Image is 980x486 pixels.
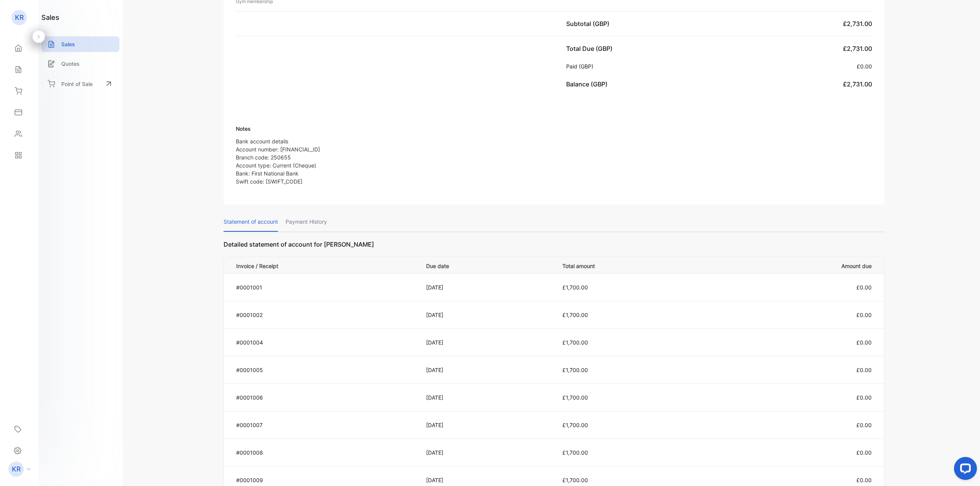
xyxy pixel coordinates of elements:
[562,367,588,373] span: £1,700.00
[843,45,872,52] span: £2,731.00
[224,240,884,257] p: Detailed statement of account for [PERSON_NAME]
[562,477,588,483] span: £1,700.00
[236,421,416,429] p: #0001007
[562,339,588,346] span: £1,700.00
[426,449,547,457] p: [DATE]
[856,477,872,483] span: £0.00
[856,339,872,346] span: £0.00
[562,260,717,270] p: Total amount
[426,260,547,270] p: Due date
[562,422,588,428] span: £1,700.00
[236,449,416,457] p: #0001008
[426,421,547,429] p: [DATE]
[843,80,872,88] span: £2,731.00
[856,394,872,401] span: £0.00
[15,13,24,23] p: KR
[426,311,547,319] p: [DATE]
[236,137,320,185] p: Bank account details Account number: [FINANCIAL_ID] Branch code: 250655 Account type: Current (Ch...
[236,311,416,319] p: #0001002
[566,62,596,70] p: Paid (GBP)
[562,449,588,456] span: £1,700.00
[426,366,547,374] p: [DATE]
[727,260,872,270] p: Amount due
[236,393,416,401] p: #0001006
[562,284,588,291] span: £1,700.00
[12,464,21,474] p: KR
[856,422,872,428] span: £0.00
[236,338,416,346] p: #0001004
[61,80,93,88] p: Point of Sale
[41,75,119,92] a: Point of Sale
[566,19,612,28] p: Subtotal (GBP)
[856,367,872,373] span: £0.00
[236,476,416,484] p: #0001009
[61,40,75,48] p: Sales
[843,20,872,28] span: £2,731.00
[236,283,416,291] p: #0001001
[426,338,547,346] p: [DATE]
[286,212,327,232] p: Payment History
[236,260,416,270] p: Invoice / Receipt
[224,212,278,232] p: Statement of account
[857,63,872,70] span: £0.00
[562,312,588,318] span: £1,700.00
[61,60,80,68] p: Quotes
[856,449,872,456] span: £0.00
[856,284,872,291] span: £0.00
[41,56,119,72] a: Quotes
[566,80,611,89] p: Balance (GBP)
[948,454,980,486] iframe: LiveChat chat widget
[426,283,547,291] p: [DATE]
[426,393,547,401] p: [DATE]
[562,394,588,401] span: £1,700.00
[41,36,119,52] a: Sales
[236,366,416,374] p: #0001005
[856,312,872,318] span: £0.00
[426,476,547,484] p: [DATE]
[236,125,320,133] p: Notes
[566,44,616,53] p: Total Due (GBP)
[41,12,59,23] h1: sales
